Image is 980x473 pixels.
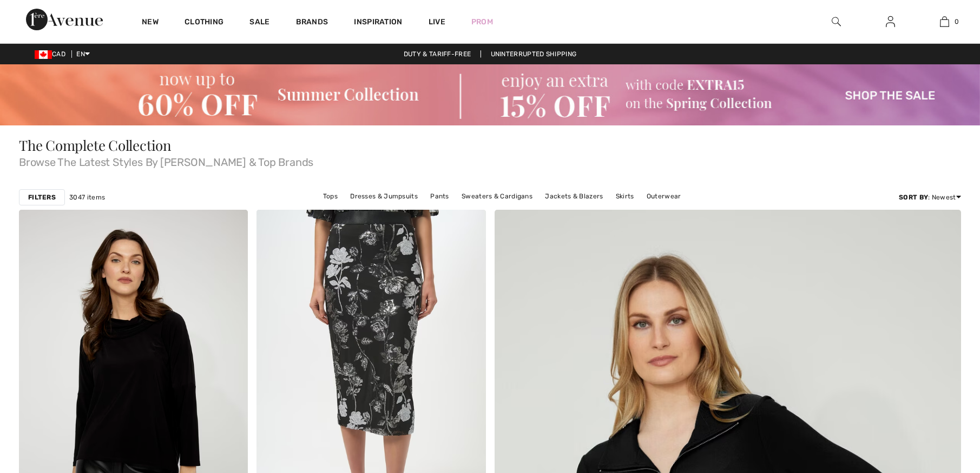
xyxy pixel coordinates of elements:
a: Outerwear [641,189,687,203]
img: Canadian Dollar [35,50,52,59]
span: EN [76,50,90,58]
img: My Info [886,15,895,28]
a: New [142,17,159,29]
a: Sale [249,17,269,29]
a: Tops [318,189,343,203]
a: Skirts [610,189,640,203]
img: search the website [832,15,841,28]
span: CAD [35,50,70,58]
a: Dresses & Jumpsuits [345,189,423,203]
span: The Complete Collection [19,136,172,155]
strong: Sort By [899,194,928,201]
span: Inspiration [354,17,402,29]
div: : Newest [899,192,961,202]
a: Live [429,16,445,28]
a: 0 [918,15,971,28]
a: Sweaters & Cardigans [456,189,538,203]
a: Sign In [877,15,904,29]
a: Pants [425,189,455,203]
span: 3047 items [69,192,105,202]
span: 0 [955,17,959,26]
img: 1ère Avenue [26,9,103,30]
strong: Filters [28,192,56,202]
span: Browse The Latest Styles By [PERSON_NAME] & Top Brands [19,152,961,168]
a: Brands [296,17,328,29]
a: Clothing [185,17,223,29]
img: My Bag [940,15,949,28]
a: Jackets & Blazers [540,189,608,203]
a: Prom [471,16,493,28]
